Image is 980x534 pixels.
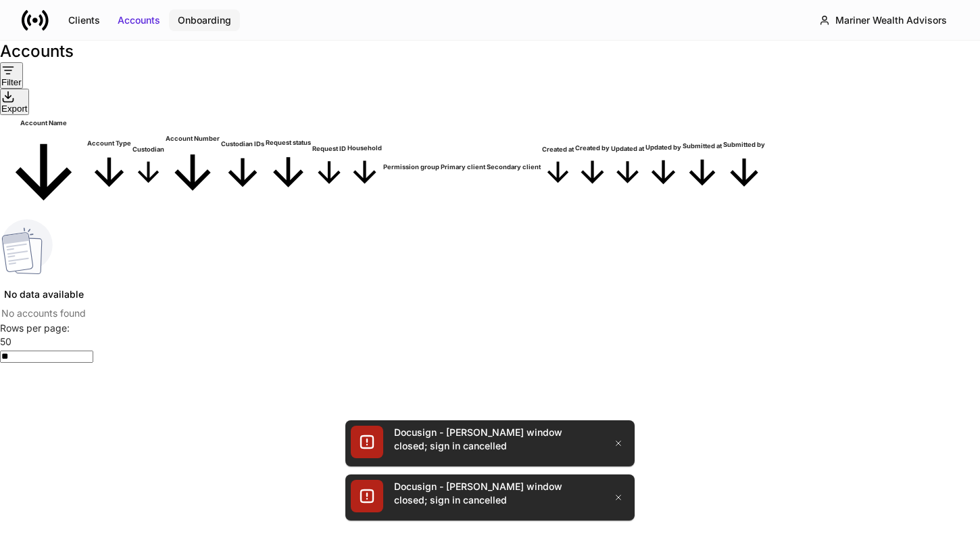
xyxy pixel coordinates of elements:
div: Export [1,104,28,114]
span: Custodian IDs [221,137,264,196]
h6: Updated by [645,141,681,154]
button: Onboarding [169,9,240,31]
span: Created by [575,141,610,192]
h6: Created by [575,141,610,155]
div: Clients [68,14,100,27]
span: Updated by [645,141,681,192]
h6: Request ID [312,142,346,156]
h6: Created at [542,143,574,156]
div: Accounts [118,14,160,27]
div: Docusign - [PERSON_NAME] window closed; sign in cancelled [394,480,597,507]
span: Account Name [1,116,86,217]
button: Mariner Wealth Advisors [808,8,958,32]
span: Submitted by [723,138,765,196]
h6: Account Name [1,116,86,130]
h6: Custodian [132,143,164,156]
h6: Submitted by [723,138,765,152]
span: Request ID [312,142,346,192]
p: No accounts found [1,307,86,320]
span: Household [347,141,382,192]
span: Submitted at [683,139,722,194]
span: Account Number [166,132,220,202]
h6: Primary client [441,160,485,174]
span: Created at [542,143,574,190]
h5: No data available [4,282,84,307]
div: Onboarding [178,14,231,27]
h6: Account Type [87,137,131,150]
h6: Custodian IDs [221,137,264,151]
h6: Request status [266,136,311,150]
button: Clients [59,9,109,31]
span: Request status [266,136,311,197]
h6: Submitted at [683,139,722,153]
span: Custodian [132,143,164,190]
div: Docusign - [PERSON_NAME] window closed; sign in cancelled [394,426,597,453]
div: Filter [1,77,22,87]
span: Account Type [87,137,131,196]
h6: Secondary client [487,160,541,174]
div: Mariner Wealth Advisors [835,14,947,27]
h6: Updated at [611,142,644,156]
button: Accounts [109,9,169,31]
span: Updated at [611,142,644,191]
h6: Household [347,141,382,155]
h6: Permission group [383,160,439,174]
h6: Account Number [166,132,220,146]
